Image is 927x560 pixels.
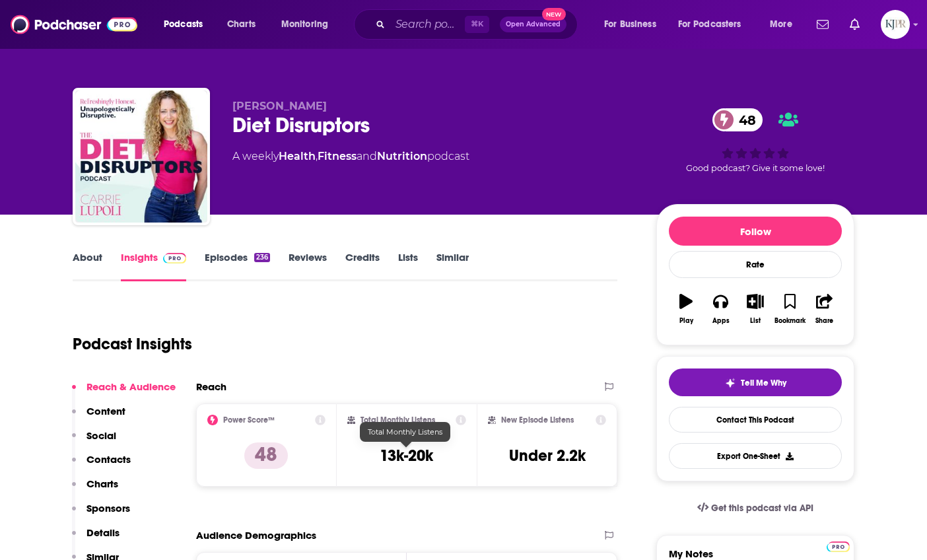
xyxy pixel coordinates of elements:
div: Search podcasts, credits, & more... [366,9,590,40]
h1: Podcast Insights [73,334,192,354]
a: Episodes236 [205,251,270,281]
a: Pro website [827,540,850,552]
div: List [750,317,761,325]
h3: Under 2.2k [509,446,586,466]
p: Reach & Audience [86,380,176,393]
div: A weekly podcast [232,149,469,164]
button: Export One-Sheet [669,443,842,469]
button: Bookmark [772,285,807,333]
span: 48 [726,108,763,131]
button: Sponsors [72,502,130,526]
h2: Power Score™ [223,415,275,425]
span: Open Advanced [506,21,561,28]
button: Details [72,526,120,551]
img: User Profile [881,10,910,39]
a: Fitness [318,150,357,162]
button: Apps [703,285,738,333]
button: Content [72,405,125,429]
button: Play [669,285,703,333]
p: Contacts [86,453,131,466]
span: ⌘ K [465,16,489,33]
span: Total Monthly Listens [368,427,442,437]
p: 48 [244,442,288,469]
h3: 13k-20k [380,446,433,466]
a: Reviews [289,251,327,281]
button: Share [807,285,842,333]
a: Similar [436,251,469,281]
a: Get this podcast via API [687,492,824,524]
div: Bookmark [774,317,806,325]
h2: Total Monthly Listens [360,415,435,425]
p: Charts [86,477,118,490]
button: open menu [154,14,220,35]
a: InsightsPodchaser Pro [121,251,186,281]
div: Apps [712,317,730,325]
button: Open AdvancedNew [500,17,566,32]
button: open menu [669,14,761,35]
input: Search podcasts, credits, & more... [390,14,465,35]
a: Contact This Podcast [669,407,842,433]
p: Details [86,526,120,539]
a: Credits [345,251,380,281]
a: Lists [398,251,418,281]
button: Contacts [72,453,131,477]
div: Share [815,317,833,325]
a: Health [279,150,316,162]
span: For Business [604,15,656,34]
div: Play [679,317,693,325]
h2: New Episode Listens [501,415,574,425]
span: Charts [227,15,256,34]
div: Rate [669,251,842,278]
button: Show profile menu [881,10,910,39]
p: Social [86,429,116,442]
a: Nutrition [377,150,427,162]
a: Show notifications dropdown [811,13,834,36]
button: List [738,285,772,333]
span: and [357,150,377,162]
span: New [542,8,566,20]
img: tell me why sparkle [725,378,736,388]
button: Social [72,429,116,454]
span: More [770,15,792,34]
a: 48 [712,108,763,131]
h2: Audience Demographics [196,529,316,542]
a: Show notifications dropdown [844,13,865,36]
span: Logged in as KJPRpodcast [881,10,910,39]
span: Get this podcast via API [711,503,813,514]
button: open menu [272,14,345,35]
div: 48Good podcast? Give it some love! [656,100,854,182]
button: open menu [761,14,809,35]
p: Sponsors [86,502,130,514]
span: Tell Me Why [741,378,786,388]
img: Podchaser Pro [827,542,850,552]
a: Charts [219,14,263,35]
button: Charts [72,477,118,502]
button: tell me why sparkleTell Me Why [669,368,842,396]
button: Reach & Audience [72,380,176,405]
p: Content [86,405,125,417]
img: Diet Disruptors [75,90,207,223]
a: About [73,251,102,281]
span: Good podcast? Give it some love! [686,163,825,173]
span: [PERSON_NAME] [232,100,327,112]
button: Follow [669,217,842,246]
span: For Podcasters [678,15,741,34]
h2: Reach [196,380,226,393]
span: , [316,150,318,162]
img: Podchaser - Follow, Share and Rate Podcasts [11,12,137,37]
button: open menu [595,14,673,35]
img: Podchaser Pro [163,253,186,263]
span: Monitoring [281,15,328,34]
span: Podcasts [164,15,203,34]
div: 236 [254,253,270,262]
